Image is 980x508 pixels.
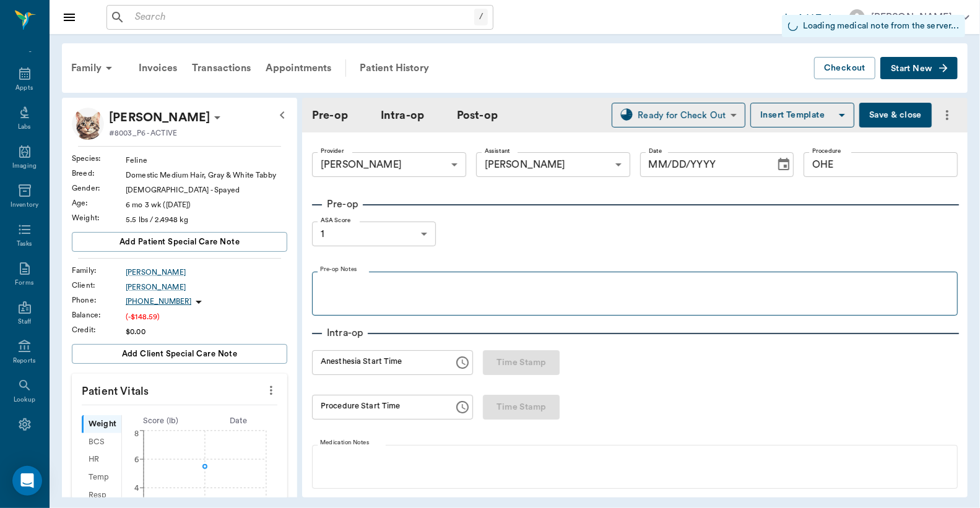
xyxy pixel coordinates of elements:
[126,155,287,166] div: Feline
[880,57,958,80] button: Start New
[771,152,796,177] button: Choose date, selected date is Oct 3, 2025
[450,350,475,375] button: Choose time, selected time is 12:36 PM
[312,395,445,420] input: hh:mm aa
[321,147,344,155] label: Provider
[312,107,348,124] a: Pre-op
[82,415,121,433] div: Weight
[258,53,339,83] a: Appointments
[126,296,191,307] p: [PHONE_NUMBER]
[859,103,932,127] button: Save & close
[72,324,126,335] div: Credit :
[126,267,287,278] a: [PERSON_NAME]
[638,108,726,123] div: Ready for Check Out
[126,326,287,337] div: $0.00
[109,108,210,127] div: Skipper Bragg
[72,344,287,364] button: Add client Special Care Note
[381,107,424,124] a: Intra-op
[839,6,979,28] button: [PERSON_NAME]
[485,147,510,155] label: Assistant
[640,152,766,177] input: MM/DD/YYYY
[457,107,498,124] a: Post-op
[72,108,104,140] img: Profile Image
[184,53,258,83] a: Transactions
[72,374,287,405] p: Patient Vitals
[321,216,350,225] label: ASA Score
[450,395,475,420] button: Choose time, selected time is 12:56 PM
[130,9,474,26] input: Search
[812,147,841,155] label: Procedure
[18,123,31,132] div: Labs
[72,309,126,321] div: Balance :
[352,53,436,83] a: Patient History
[119,235,240,249] span: Add patient Special Care Note
[122,415,200,427] div: Score ( lb )
[72,197,126,209] div: Age :
[15,278,33,288] div: Forms
[312,152,466,177] div: [PERSON_NAME]
[126,311,287,322] div: (-$148.59)
[312,222,436,246] div: 1
[72,212,126,223] div: Weight :
[72,168,126,179] div: Breed :
[12,161,37,171] div: Imaging
[109,108,210,127] p: [PERSON_NAME]
[778,6,839,28] button: Add Task
[649,147,662,155] label: Date
[126,214,287,225] div: 5.5 lbs / 2.4948 kg
[122,347,238,361] span: Add client Special Care Note
[871,10,952,25] div: [PERSON_NAME]
[131,53,184,83] a: Invoices
[109,127,177,139] p: #8003_P6 - ACTIVE
[82,433,121,451] div: BCS
[13,356,36,366] div: Reports
[474,9,488,25] div: /
[320,265,357,274] label: Pre-op Notes
[82,451,121,469] div: HR
[261,380,281,401] button: more
[14,395,35,405] div: Lookup
[12,466,42,496] div: Open Intercom Messenger
[476,152,630,177] div: [PERSON_NAME]
[322,197,363,212] p: Pre-op
[72,280,126,291] div: Client :
[72,183,126,194] div: Gender :
[72,265,126,276] div: Family :
[937,105,958,126] button: more
[82,486,121,504] div: Resp
[312,350,445,375] input: hh:mm aa
[82,468,121,486] div: Temp
[17,239,32,249] div: Tasks
[57,5,82,30] button: Close drawer
[134,455,139,463] tspan: 6
[18,317,31,327] div: Staff
[11,200,38,210] div: Inventory
[750,103,854,127] button: Insert Template
[126,282,287,293] a: [PERSON_NAME]
[814,57,875,80] button: Checkout
[126,184,287,196] div: [DEMOGRAPHIC_DATA] - Spayed
[72,295,126,306] div: Phone :
[320,439,369,447] label: Medication Notes
[72,153,126,164] div: Species :
[72,232,287,252] button: Add patient Special Care Note
[322,325,368,340] p: Intra-op
[64,53,124,83] div: Family
[134,430,139,437] tspan: 8
[126,199,287,210] div: 6 mo 3 wk ([DATE])
[15,84,33,93] div: Appts
[126,170,287,181] div: Domestic Medium Hair, Gray & White Tabby
[199,415,277,427] div: Date
[134,484,139,492] tspan: 4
